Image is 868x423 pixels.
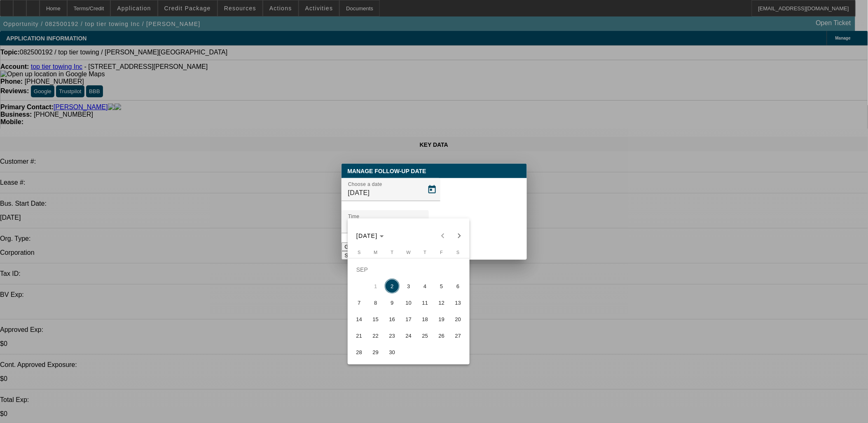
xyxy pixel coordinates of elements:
button: September 13, 2025 [450,294,466,311]
button: September 15, 2025 [367,311,384,327]
button: September 30, 2025 [384,344,400,360]
button: September 8, 2025 [367,294,384,311]
span: 2 [385,279,400,294]
span: W [407,250,411,255]
span: 26 [434,328,449,343]
button: September 26, 2025 [433,327,450,344]
button: September 23, 2025 [384,327,400,344]
button: September 21, 2025 [351,327,367,344]
span: F [440,250,443,255]
span: 9 [385,295,400,310]
span: 3 [401,279,416,294]
span: 11 [418,295,433,310]
td: SEP [351,261,466,278]
span: 22 [368,328,383,343]
span: 19 [434,312,449,327]
button: Choose month and year [353,228,387,243]
button: September 25, 2025 [417,327,433,344]
span: 24 [401,328,416,343]
span: [DATE] [356,233,378,239]
span: 25 [418,328,433,343]
span: 1 [368,279,383,294]
span: T [424,250,427,255]
span: 14 [352,312,367,327]
span: 29 [368,345,383,360]
span: 28 [352,345,367,360]
span: M [374,250,377,255]
span: 13 [451,295,466,310]
span: 23 [385,328,400,343]
button: September 17, 2025 [400,311,417,327]
span: 16 [385,312,400,327]
span: 12 [434,295,449,310]
button: September 5, 2025 [433,278,450,294]
button: September 19, 2025 [433,311,450,327]
button: September 22, 2025 [367,327,384,344]
button: September 24, 2025 [400,327,417,344]
span: 8 [368,295,383,310]
span: S [358,250,360,255]
span: 15 [368,312,383,327]
span: 17 [401,312,416,327]
button: Next month [451,228,468,244]
span: 5 [434,279,449,294]
span: 27 [451,328,466,343]
span: 4 [418,279,433,294]
span: 6 [451,279,466,294]
span: T [391,250,394,255]
span: 7 [352,295,367,310]
span: 21 [352,328,367,343]
span: 20 [451,312,466,327]
button: September 9, 2025 [384,294,400,311]
span: S [456,250,459,255]
button: September 16, 2025 [384,311,400,327]
button: September 6, 2025 [450,278,466,294]
span: 30 [385,345,400,360]
button: September 11, 2025 [417,294,433,311]
button: September 7, 2025 [351,294,367,311]
button: September 3, 2025 [400,278,417,294]
button: September 14, 2025 [351,311,367,327]
button: September 2, 2025 [384,278,400,294]
span: 18 [418,312,433,327]
button: September 1, 2025 [367,278,384,294]
button: September 18, 2025 [417,311,433,327]
span: 10 [401,295,416,310]
button: September 29, 2025 [367,344,384,360]
button: September 12, 2025 [433,294,450,311]
button: September 4, 2025 [417,278,433,294]
button: September 27, 2025 [450,327,466,344]
button: September 10, 2025 [400,294,417,311]
button: September 28, 2025 [351,344,367,360]
button: September 20, 2025 [450,311,466,327]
